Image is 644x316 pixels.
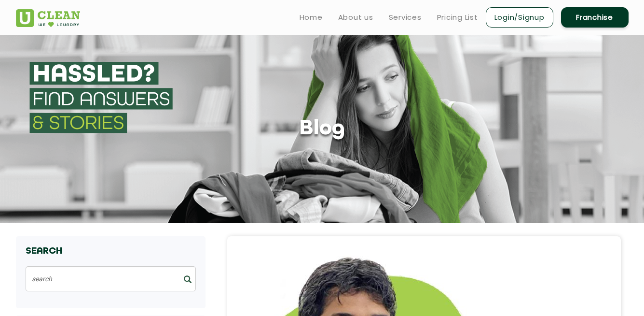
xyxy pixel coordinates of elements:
[300,12,323,23] a: Home
[26,266,196,291] input: search
[389,12,422,23] a: Services
[16,9,80,27] img: UClean Laundry and Dry Cleaning
[338,12,373,23] a: About us
[299,117,345,142] h1: Blog
[26,246,196,257] h4: Search
[561,7,629,28] a: Franchise
[437,12,478,23] a: Pricing List
[486,7,553,28] a: Login/Signup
